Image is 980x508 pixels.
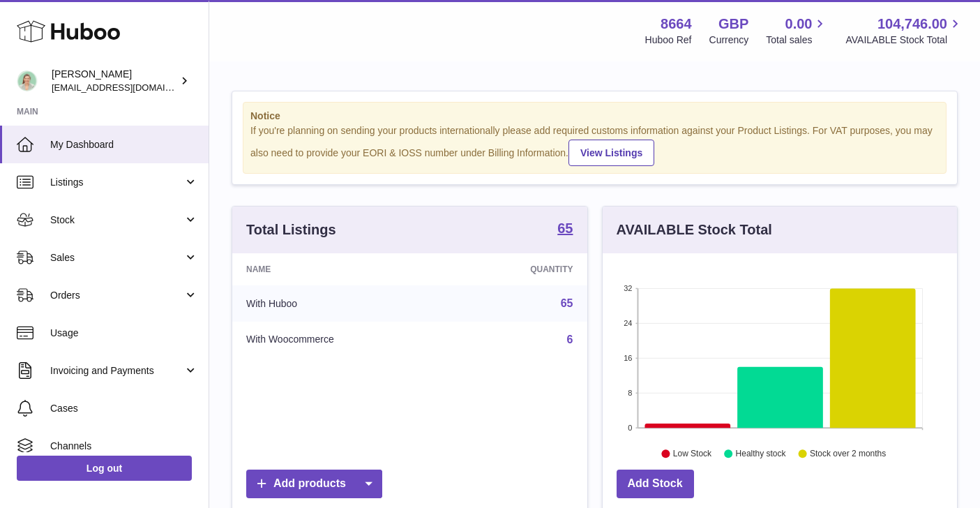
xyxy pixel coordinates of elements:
[785,15,813,33] span: 0.00
[645,33,692,47] div: Huboo Ref
[250,110,939,123] strong: Notice
[50,402,198,415] span: Cases
[52,68,177,94] div: [PERSON_NAME]
[50,138,198,151] span: My Dashboard
[453,253,587,285] th: Quantity
[50,214,183,227] span: Stock
[617,470,694,498] a: Add Stock
[50,364,183,378] span: Invoicing and Payments
[672,449,711,458] text: Low Stock
[50,289,183,302] span: Orders
[735,449,786,458] text: Healthy stock
[50,327,198,340] span: Usage
[50,176,183,189] span: Listings
[709,33,749,47] div: Currency
[624,319,632,327] text: 24
[766,33,828,47] span: Total sales
[246,221,336,239] h3: Total Listings
[766,15,828,47] a: 0.00 Total sales
[50,440,198,453] span: Channels
[628,424,632,432] text: 0
[624,284,632,292] text: 32
[17,70,38,91] img: hello@thefacialcuppingexpert.com
[250,124,939,166] div: If you're planning on sending your products internationally please add required customs informati...
[246,470,382,498] a: Add products
[624,354,632,362] text: 16
[628,389,632,397] text: 8
[50,251,183,264] span: Sales
[718,15,748,33] strong: GBP
[232,322,453,358] td: With Woocommerce
[567,334,573,345] a: 6
[52,82,205,93] span: [EMAIL_ADDRESS][DOMAIN_NAME]
[810,449,886,458] text: Stock over 2 months
[232,253,453,285] th: Name
[845,33,963,47] span: AVAILABLE Stock Total
[845,15,963,47] a: 104,746.00 AVAILABLE Stock Total
[232,285,453,322] td: With Huboo
[561,297,573,309] a: 65
[568,140,654,166] a: View Listings
[877,15,947,33] span: 104,746.00
[661,15,692,33] strong: 8664
[17,456,192,481] a: Log out
[557,221,573,235] strong: 65
[557,221,573,238] a: 65
[617,221,772,239] h3: AVAILABLE Stock Total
